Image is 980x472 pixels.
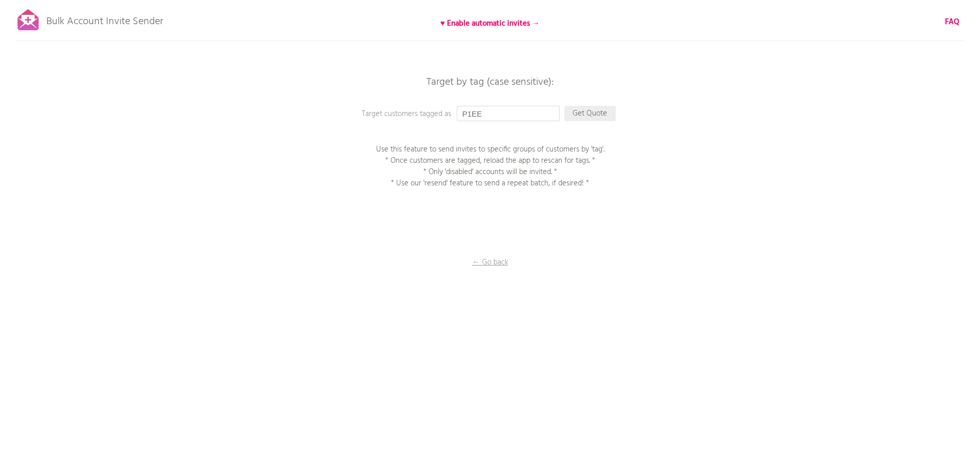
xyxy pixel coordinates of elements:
b: ♥ Enable automatic invites → [440,17,540,30]
p: Get Quote [564,106,616,121]
a: FAQ [945,16,959,28]
input: Enter a tag... [457,106,560,121]
p: Bulk Account Invite Sender [46,6,163,32]
b: FAQ [945,16,959,28]
p: Target customers tagged as [362,108,567,120]
p: Use this feature to send invites to specific groups of customers by 'tag'. * Once customers are t... [362,144,619,189]
p: ← Go back [439,257,542,268]
p: Target by tag (case sensitive): [336,77,645,87]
